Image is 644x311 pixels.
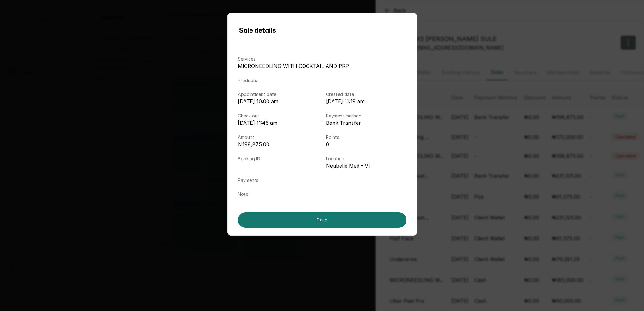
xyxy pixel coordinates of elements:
[326,156,406,162] p: Location
[238,98,318,105] p: [DATE] 10:00 am
[326,134,406,141] p: Points
[239,26,276,36] h1: Sale details
[326,162,406,170] p: Neubelle Med - VI
[326,113,406,119] p: Payment method
[238,56,406,62] p: Services
[238,62,406,70] p: MICRONEEDLING WITH COCKTAIL AND PRP
[326,91,406,98] p: Created date
[326,119,406,127] p: Bank Transfer
[326,141,406,148] p: 0
[238,77,406,84] p: Products
[238,212,406,228] button: Done
[238,91,318,98] p: Appointment date
[238,134,318,141] p: Amount
[238,141,318,148] p: ₦198,875.00
[238,113,318,119] p: Check out
[238,177,406,183] p: Payments
[238,156,318,162] p: Booking ID
[238,191,406,197] p: Note
[326,98,406,105] p: [DATE] 11:19 am
[238,119,318,127] p: [DATE] 11:45 am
